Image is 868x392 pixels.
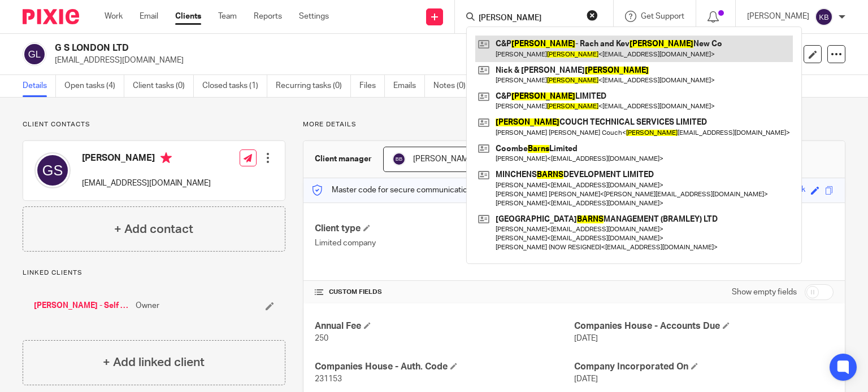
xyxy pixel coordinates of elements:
[133,75,194,97] a: Client tasks (0)
[315,320,574,332] h4: Annual Fee
[392,152,406,166] img: svg%3E
[574,361,834,373] h4: Company Incorporated On
[160,152,172,164] i: Primary
[574,375,598,383] span: [DATE]
[312,184,507,196] p: Master code for secure communications and files
[218,11,237,22] a: Team
[23,75,56,97] a: Details
[23,9,79,24] img: Pixie
[732,287,797,298] label: Show empty fields
[55,42,565,54] h2: G S LONDON LTD
[276,75,351,97] a: Recurring tasks (0)
[747,11,809,22] p: [PERSON_NAME]
[64,75,124,97] a: Open tasks (4)
[34,152,71,188] img: svg%3E
[587,10,598,21] button: Clear
[136,300,159,311] span: Owner
[105,11,123,22] a: Work
[574,320,834,332] h4: Companies House - Accounts Due
[714,184,805,197] div: messy-grey-fractal-skunk
[82,178,211,189] p: [EMAIL_ADDRESS][DOMAIN_NAME]
[82,152,211,166] h4: [PERSON_NAME]
[315,375,342,383] span: 231153
[315,361,574,373] h4: Companies House - Auth. Code
[478,14,579,24] input: Search
[815,8,833,26] img: svg%3E
[175,11,201,22] a: Clients
[140,11,158,22] a: Email
[393,75,425,97] a: Emails
[574,334,598,342] span: [DATE]
[359,75,385,97] a: Files
[315,288,574,297] h4: CUSTOM FIELDS
[433,75,475,97] a: Notes (0)
[23,268,285,278] p: Linked clients
[303,120,845,129] p: More details
[23,42,46,66] img: svg%3E
[315,334,328,342] span: 250
[202,75,267,97] a: Closed tasks (1)
[34,300,130,311] a: [PERSON_NAME] - Self Assessment x2
[641,12,684,20] span: Get Support
[254,11,282,22] a: Reports
[23,120,285,129] p: Client contacts
[103,354,205,371] h4: + Add linked client
[114,221,193,238] h4: + Add contact
[299,11,329,22] a: Settings
[315,153,372,165] h3: Client manager
[315,223,574,235] h4: Client type
[55,55,692,66] p: [EMAIL_ADDRESS][DOMAIN_NAME]
[413,155,475,163] span: [PERSON_NAME]
[315,237,574,249] p: Limited company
